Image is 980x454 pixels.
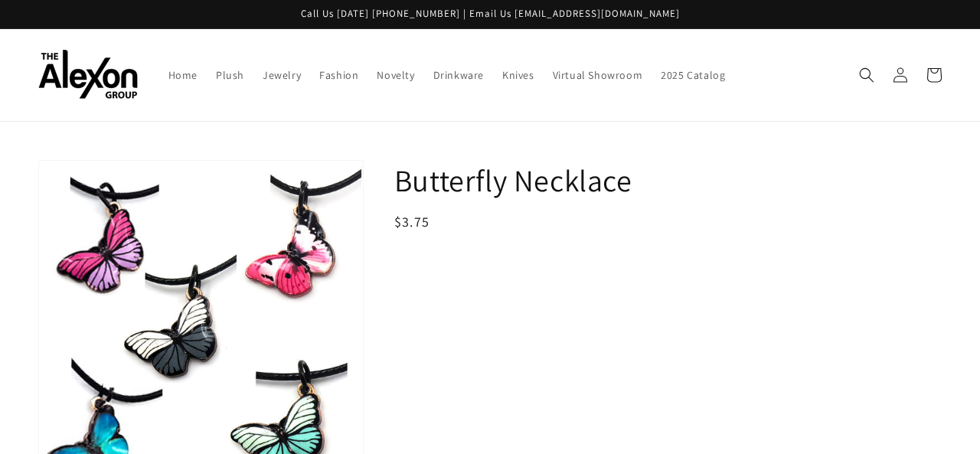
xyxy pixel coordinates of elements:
[493,59,544,91] a: Knives
[424,59,493,91] a: Drinkware
[159,59,207,91] a: Home
[216,68,244,82] span: Plush
[377,68,414,82] span: Novelty
[502,68,534,82] span: Knives
[367,59,423,91] a: Novelty
[553,68,643,82] span: Virtual Showroom
[661,68,725,82] span: 2025 Catalog
[544,59,652,91] a: Virtual Showroom
[207,59,253,91] a: Plush
[394,160,942,200] h1: Butterfly Necklace
[253,59,310,91] a: Jewelry
[319,68,358,82] span: Fashion
[433,68,484,82] span: Drinkware
[850,58,884,92] summary: Search
[310,59,367,91] a: Fashion
[38,50,138,100] img: The Alexon Group
[394,213,430,230] span: $3.75
[263,68,301,82] span: Jewelry
[652,59,734,91] a: 2025 Catalog
[168,68,198,82] span: Home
